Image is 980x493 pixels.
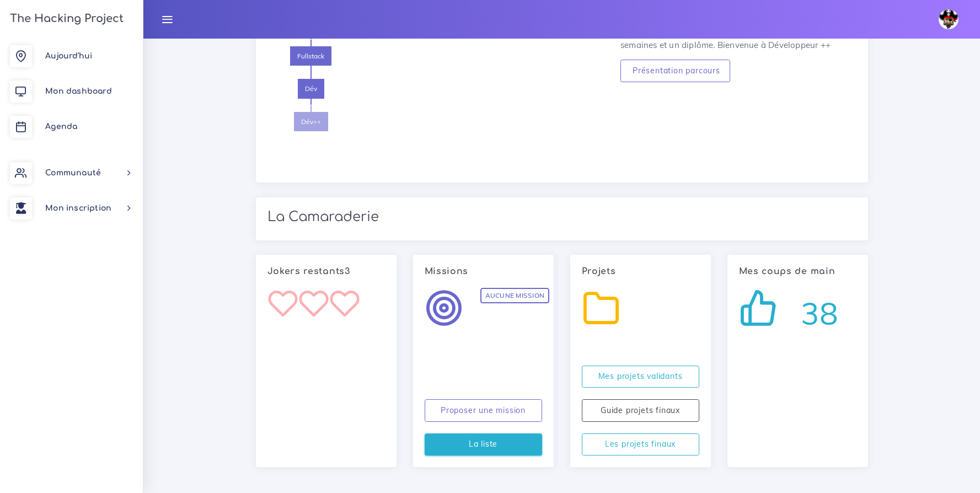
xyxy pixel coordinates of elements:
[582,433,699,456] a: Les projets finaux
[939,9,958,29] img: avatar
[267,209,856,225] h2: La Camaraderie
[425,399,542,422] a: Proposer une mission
[425,433,542,456] a: La liste
[739,266,856,277] h6: Mes coups de main
[345,266,350,276] span: 3
[45,122,77,131] span: Agenda
[267,266,385,277] h6: Jokers restants
[480,288,549,303] span: Aucune mission
[45,169,101,177] span: Communauté
[582,399,699,422] a: Guide projets finaux
[7,13,124,25] h3: The Hacking Project
[620,25,856,52] p: Prends le parcours développeur, ajoute un stage de 8 semaines et un diplôme. Bienvenue à Développ...
[620,60,730,82] a: Présentation parcours
[290,46,331,66] span: Fullstack
[45,52,92,60] span: Aujourd'hui
[582,266,699,277] h6: Projets
[582,366,699,388] a: Mes projets validants
[801,291,838,336] span: 38
[298,79,324,99] span: Dév
[45,204,111,212] span: Mon inscription
[425,266,542,277] h6: Missions
[294,112,328,132] span: Dév++
[45,87,112,95] span: Mon dashboard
